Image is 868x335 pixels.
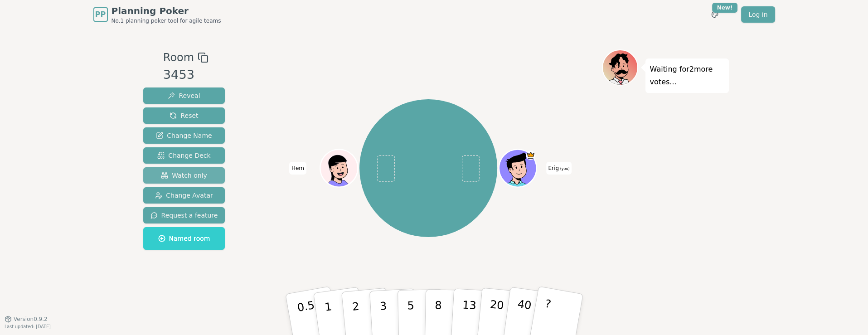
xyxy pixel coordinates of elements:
[112,17,221,24] span: No.1 planning poker tool for agile teams
[155,191,213,200] span: Change Avatar
[707,6,723,23] button: New!
[157,151,210,160] span: Change Deck
[170,111,198,120] span: Reset
[14,316,48,323] span: Version 0.9.2
[161,171,207,180] span: Watch only
[158,234,210,243] span: Named room
[741,6,775,23] a: Log in
[156,131,212,140] span: Change Name
[150,211,218,220] span: Request a feature
[143,187,225,204] button: Change Avatar
[5,324,51,329] span: Last updated: [DATE]
[93,5,221,24] a: PPPlanning PokerNo.1 planning poker tool for agile teams
[712,3,738,13] div: New!
[143,227,225,250] button: Named room
[163,49,194,66] span: Room
[500,151,535,186] button: Click to change your avatar
[559,167,570,171] span: (you)
[143,207,225,223] button: Request a feature
[168,91,200,100] span: Reveal
[143,167,225,184] button: Watch only
[163,66,209,84] div: 3453
[546,162,572,175] span: Click to change your name
[143,87,225,104] button: Reveal
[95,9,106,20] span: PP
[526,151,535,160] span: Erig is the host
[143,147,225,164] button: Change Deck
[112,5,221,17] span: Planning Poker
[143,127,225,144] button: Change Name
[5,316,48,323] button: Version0.9.2
[650,63,724,88] p: Waiting for 2 more votes...
[289,162,306,175] span: Click to change your name
[143,107,225,124] button: Reset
